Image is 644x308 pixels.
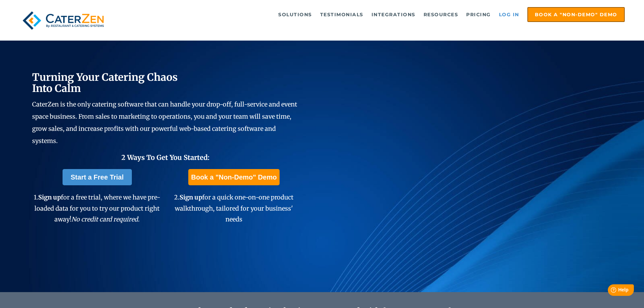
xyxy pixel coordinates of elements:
[420,8,462,21] a: Resources
[527,7,625,22] a: Book a "Non-Demo" Demo
[188,169,279,185] a: Book a "Non-Demo" Demo
[38,193,61,201] span: Sign up
[32,100,297,145] span: CaterZen is the only catering software that can handle your drop-off, full-service and event spac...
[463,8,494,21] a: Pricing
[584,282,637,301] iframe: Help widget launcher
[123,7,625,22] div: Navigation Menu
[19,7,107,34] img: caterzen
[174,193,293,223] span: 2. for a quick one-on-one product walkthrough, tailored for your business' needs
[275,8,315,21] a: Solutions
[121,153,210,162] span: 2 Ways To Get You Started:
[71,215,140,223] em: No credit card required.
[180,193,202,201] span: Sign up
[368,8,419,21] a: Integrations
[317,8,367,21] a: Testimonials
[32,71,178,95] span: Turning Your Catering Chaos Into Calm
[63,169,132,185] a: Start a Free Trial
[34,193,160,223] span: 1. for a free trial, where we have pre-loaded data for you to try our product right away!
[496,8,523,21] a: Log in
